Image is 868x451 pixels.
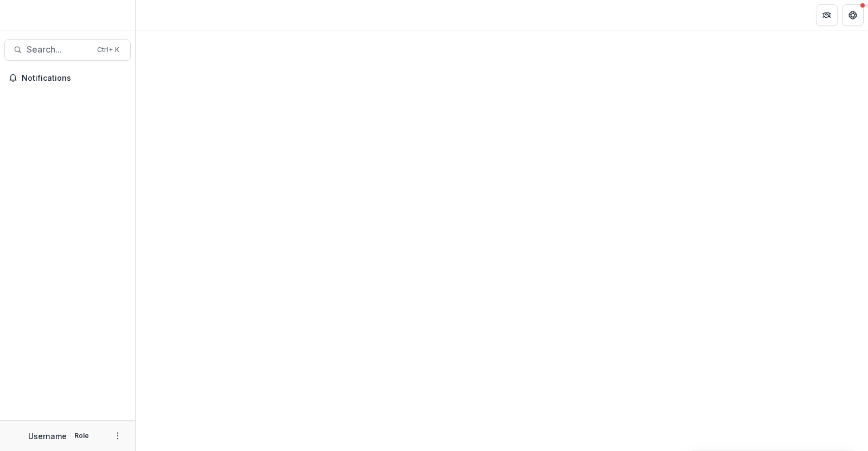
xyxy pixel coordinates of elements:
button: Get Help [842,4,864,26]
p: Role [71,431,92,441]
div: Ctrl + K [95,44,122,56]
button: Partners [816,4,838,26]
button: Search... [4,39,131,61]
span: Search... [27,44,91,55]
button: More [111,429,124,442]
p: Username [28,430,67,442]
span: Notifications [22,74,126,83]
button: Notifications [4,69,131,87]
